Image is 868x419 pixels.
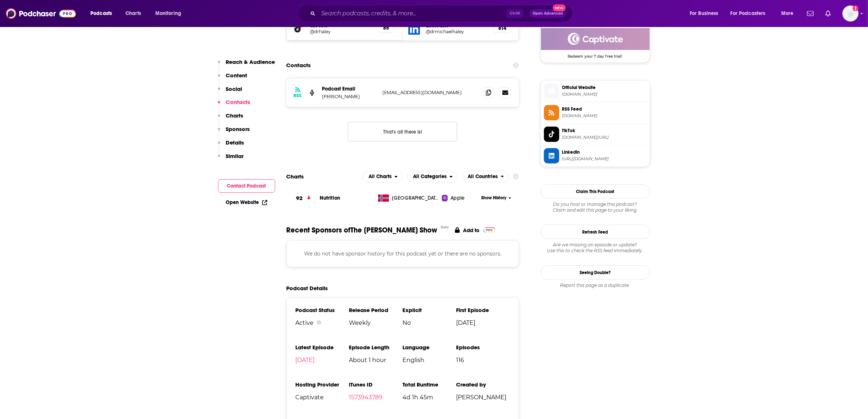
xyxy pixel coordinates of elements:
[382,25,390,31] h5: 85
[85,8,121,19] button: open menu
[226,126,250,132] p: Sponsors
[155,8,181,19] span: Monitoring
[218,99,250,112] button: Contacts
[498,25,506,31] h5: 814
[562,149,647,155] span: Linkedin
[383,89,478,96] p: [EMAIL_ADDRESS][DOMAIN_NAME]
[506,9,523,18] span: Ctrl K
[318,8,506,19] input: Search podcasts, credits, & more...
[562,92,647,97] span: drhaley.com
[731,8,766,19] span: For Podcasters
[294,93,302,99] h3: RSS
[296,307,349,314] h3: Podcast Status
[226,139,244,146] p: Details
[125,8,141,19] span: Charts
[320,195,340,201] a: Nutrition
[121,8,145,19] a: Charts
[690,8,719,19] span: For Business
[226,58,275,65] p: Reach & Audience
[349,344,402,351] h3: Episode Length
[218,72,248,85] button: Content
[287,188,320,208] a: 92
[541,28,650,58] a: Captivate Deal: Redeem your 7 day free trial!
[529,9,566,18] button: Open AdvancedNew
[726,8,776,19] button: open menu
[562,135,647,140] span: tiktok.com/@drhaley
[544,148,647,164] a: Linkedin[URL][DOMAIN_NAME]
[456,307,510,314] h3: First Episode
[402,394,456,401] span: 4d 1h 45m
[804,7,817,20] a: Show notifications dropdown
[218,179,275,193] button: Contact Podcast
[541,201,650,207] span: Do you host or manage this podcast?
[287,226,437,235] span: Recent Sponsors of The [PERSON_NAME] Show
[402,307,456,314] h3: Explicit
[853,5,859,11] svg: Add a profile image
[392,195,439,202] span: Norway
[442,195,479,202] a: Apple
[462,171,509,182] button: open menu
[562,127,647,134] span: TikTok
[349,394,382,401] a: 1573943789
[362,171,402,182] button: open menu
[369,174,392,179] span: All Charts
[296,394,349,401] span: Captivate
[462,171,509,182] h2: Countries
[402,319,456,326] span: No
[287,285,328,292] h2: Podcast Details
[296,344,349,351] h3: Latest Episode
[481,195,506,201] span: Show History
[553,4,566,11] span: New
[468,174,498,179] span: All Countries
[305,5,579,22] div: Search podcasts, credits, & more...
[413,174,447,179] span: All Categories
[541,201,650,213] div: Claim and edit this page to your liking.
[483,227,495,233] img: Pro Logo
[456,394,510,401] span: [PERSON_NAME]
[226,199,267,205] a: Open Website
[402,344,456,351] h3: Language
[544,84,647,99] a: Official Website[DOMAIN_NAME]
[451,195,464,202] span: Apple
[426,29,486,34] a: @drmichaelhaley
[322,93,377,100] p: [PERSON_NAME]
[287,173,304,180] h2: Charts
[544,127,647,142] a: TikTok[DOMAIN_NAME][URL]
[226,153,244,159] p: Similar
[218,112,244,126] button: Charts
[349,319,402,326] span: Weekly
[479,195,514,201] button: Show History
[822,7,834,20] a: Show notifications dropdown
[226,72,248,79] p: Content
[402,381,456,388] h3: Total Runtime
[541,184,650,199] button: Claim This Podcast
[544,105,647,120] a: RSS Feed[DOMAIN_NAME]
[310,29,370,34] a: @drhaley
[218,139,244,153] button: Details
[348,122,457,142] button: Nothing here.
[541,50,650,59] span: Redeem your 7 day free trial!
[456,357,510,364] span: 116
[296,381,349,388] h3: Hosting Provider
[463,227,480,234] p: Add to
[287,58,311,72] h2: Contacts
[362,171,402,182] h2: Platforms
[6,7,76,20] img: Podchaser - Follow, Share and Rate Podcasts
[533,12,563,15] span: Open Advanced
[685,8,728,19] button: open menu
[407,171,458,182] button: open menu
[296,194,303,203] h3: 92
[349,307,402,314] h3: Release Period
[562,113,647,119] span: feeds.captivate.fm
[541,28,650,50] img: Captivate Deal: Redeem your 7 day free trial!
[296,357,315,364] a: [DATE]
[296,250,510,258] p: We do not have sponsor history for this podcast yet or there are no sponsors.
[322,86,377,92] p: Podcast Email
[218,58,275,72] button: Reach & Audience
[218,153,244,166] button: Similar
[218,85,242,99] button: Social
